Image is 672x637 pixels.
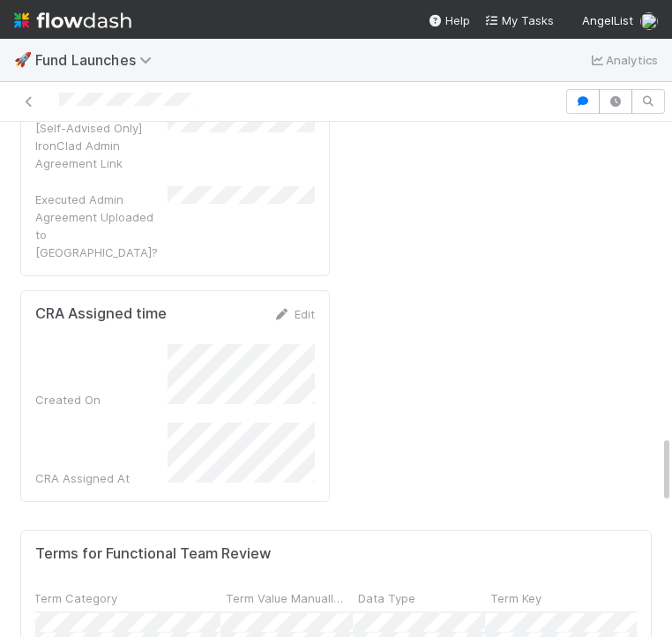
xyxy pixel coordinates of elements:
h5: Terms for Functional Team Review [35,545,271,563]
span: Term Category [34,589,117,607]
a: Analytics [588,49,658,71]
span: My Tasks [484,13,554,27]
div: [Self-Advised Only] IronClad Admin Agreement Link [35,119,168,172]
span: Term Key [490,589,541,607]
div: Created On [35,391,168,408]
a: Edit [273,307,315,321]
span: 🚀 [14,52,32,67]
div: CRA Assigned At [35,469,168,487]
a: My Tasks [484,11,554,29]
span: Term Value Manually Reviewed [226,589,348,607]
span: AngelList [582,13,633,27]
img: avatar_0b1dbcb8-f701-47e0-85bc-d79ccc0efe6c.png [640,12,658,30]
div: Help [428,11,470,29]
span: Fund Launches [35,51,161,69]
h5: CRA Assigned time [35,305,167,323]
div: Executed Admin Agreement Uploaded to [GEOGRAPHIC_DATA]? [35,191,168,261]
span: Data Type [358,589,415,607]
img: logo-inverted-e16ddd16eac7371096b0.svg [14,5,131,35]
